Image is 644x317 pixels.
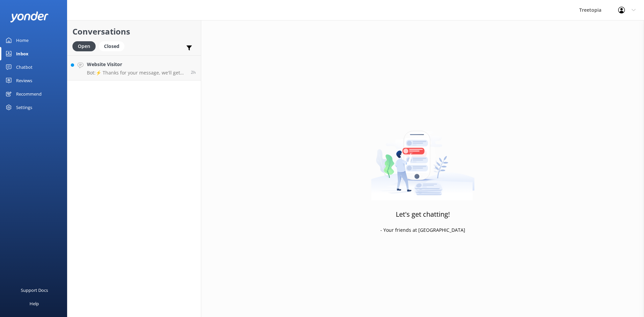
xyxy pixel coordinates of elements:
a: Closed [99,42,128,50]
img: yonder-white-logo.png [10,11,49,22]
h2: Conversations [72,25,196,38]
h3: Let's get chatting! [396,209,450,220]
div: Recommend [16,87,42,101]
div: Home [16,34,29,47]
p: Bot: ⚡ Thanks for your message, we'll get back to you as soon as we can. You're also welcome to k... [87,70,186,76]
a: Open [72,42,99,50]
div: Reviews [16,74,32,87]
div: Chatbot [16,60,33,74]
div: Settings [16,101,32,114]
div: Help [30,297,39,310]
div: Closed [99,41,124,51]
div: Inbox [16,47,29,60]
div: Support Docs [21,283,48,297]
img: artwork of a man stealing a conversation from at giant smartphone [371,117,475,201]
span: Sep 19 2025 12:59pm (UTC -06:00) America/Mexico_City [191,69,196,75]
div: Open [72,41,96,51]
h4: Website Visitor [87,61,186,68]
p: - Your friends at [GEOGRAPHIC_DATA] [380,226,465,234]
a: Website VisitorBot:⚡ Thanks for your message, we'll get back to you as soon as we can. You're als... [67,55,201,81]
